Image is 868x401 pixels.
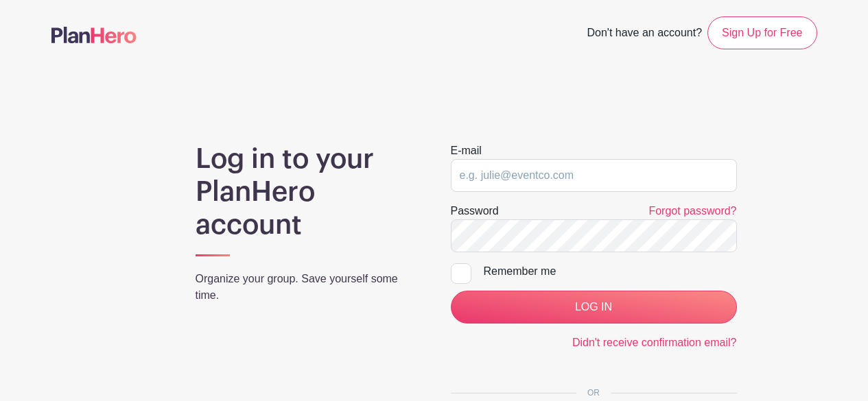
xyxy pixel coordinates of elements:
input: e.g. julie@eventco.com [451,159,737,192]
span: OR [576,388,611,398]
span: Don't have an account? [587,19,702,49]
label: E-mail [451,143,482,159]
a: Didn't receive confirmation email? [572,337,737,348]
p: Organize your group. Save yourself some time. [196,271,418,304]
div: Remember me [484,263,737,280]
a: Forgot password? [648,205,736,217]
img: logo-507f7623f17ff9eddc593b1ce0a138ce2505c220e1c5a4e2b4648c50719b7d32.svg [51,27,137,43]
label: Password [451,203,499,219]
h1: Log in to your PlanHero account [196,143,418,241]
a: Sign Up for Free [707,16,817,49]
input: LOG IN [451,291,737,324]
